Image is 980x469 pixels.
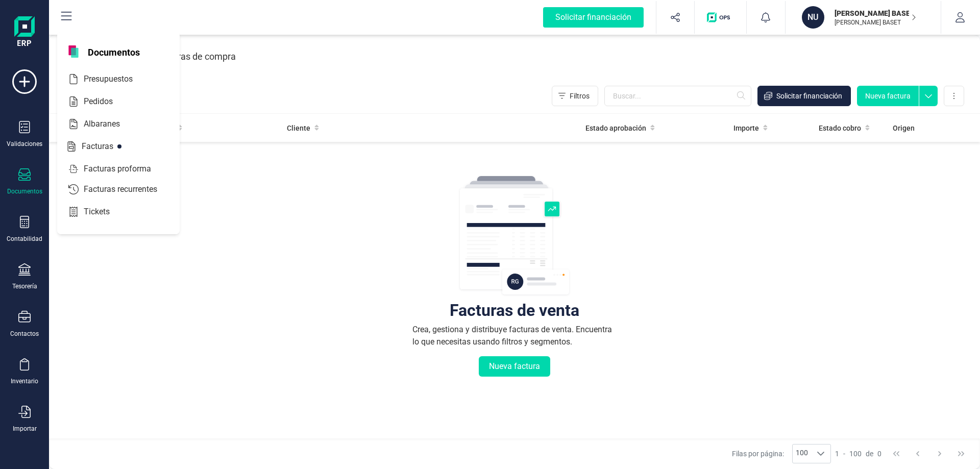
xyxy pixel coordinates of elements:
[857,86,919,106] button: Nueva factura
[80,73,151,85] span: Presupuestos
[7,140,42,148] div: Validaciones
[78,140,132,153] span: Facturas
[835,18,916,27] p: [PERSON_NAME] BASET
[543,7,644,28] div: Solicitar financiación
[893,123,915,133] span: Origen
[552,86,598,106] button: Filtros
[877,449,881,459] span: 0
[155,43,236,70] div: Facturas de compra
[287,123,310,133] span: Cliente
[412,324,617,348] div: Crea, gestiona y distribuye facturas de venta. Encuentra lo que necesitas usando filtros y segmen...
[849,449,862,459] span: 100
[80,118,138,130] span: Albaranes
[80,95,131,108] span: Pedidos
[531,1,656,34] button: Solicitar financiación
[80,206,128,218] span: Tickets
[793,445,811,463] span: 100
[10,330,39,338] div: Contactos
[12,282,37,290] div: Tesorería
[7,187,42,195] div: Documentos
[908,444,927,463] button: Previous Page
[13,425,37,433] div: Importar
[7,235,42,243] div: Contabilidad
[604,86,751,106] input: Buscar...
[458,175,571,297] img: img-empty-table.svg
[930,444,949,463] button: Next Page
[798,1,928,34] button: NU[PERSON_NAME] BASET [PERSON_NAME][PERSON_NAME] BASET
[819,123,861,133] span: Estado cobro
[733,123,759,133] span: Importe
[585,123,646,133] span: Estado aprobación
[835,449,839,459] span: 1
[757,86,851,106] button: Solicitar financiación
[707,12,734,22] img: Logo de OPS
[11,377,38,385] div: Inventario
[14,16,35,49] img: Logo Finanedi
[802,6,824,29] div: NU
[951,444,971,463] button: Last Page
[450,305,579,315] div: Facturas de venta
[479,356,550,377] button: Nueva factura
[835,449,881,459] div: -
[866,449,873,459] span: de
[701,1,740,34] button: Logo de OPS
[732,444,831,463] div: Filas por página:
[80,163,169,175] span: Facturas proforma
[835,8,916,18] p: [PERSON_NAME] BASET [PERSON_NAME]
[776,91,842,101] span: Solicitar financiación
[570,91,590,101] span: Filtros
[80,183,176,195] span: Facturas recurrentes
[887,444,906,463] button: First Page
[82,45,146,58] span: Documentos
